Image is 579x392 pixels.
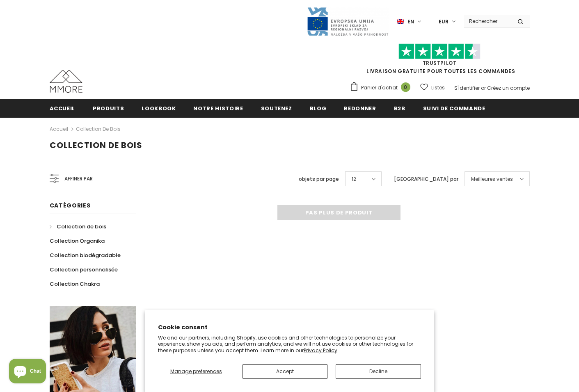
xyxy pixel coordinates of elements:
span: B2B [394,105,405,112]
a: Accueil [50,124,68,134]
span: Affiner par [64,174,93,183]
a: Produits [93,99,124,117]
span: en [407,18,414,26]
span: Produits [93,105,124,112]
label: objets par page [299,175,339,183]
button: Manage preferences [158,364,234,379]
span: Collection Chakra [50,280,100,288]
span: Suivi de commande [423,105,485,112]
span: 12 [352,175,356,183]
a: Collection Chakra [50,277,100,291]
a: Javni Razpis [307,18,389,25]
span: Collection de bois [57,223,106,230]
a: soutenez [261,99,292,117]
span: Meilleures ventes [471,175,513,183]
img: Cas MMORE [50,70,82,93]
label: [GEOGRAPHIC_DATA] par [394,175,458,183]
a: Blog [310,99,327,117]
a: Privacy Policy [304,347,337,354]
a: Collection biodégradable [50,248,121,262]
span: Accueil [50,105,76,112]
img: Faites confiance aux étoiles pilotes [398,43,481,59]
p: We and our partners, including Shopify, use cookies and other technologies to personalize your ex... [158,335,421,354]
a: TrustPilot [423,59,457,66]
span: Blog [310,105,327,112]
span: Collection Organika [50,237,105,245]
span: Manage preferences [170,368,222,375]
span: Panier d'achat [361,84,398,92]
span: Catégories [50,201,91,210]
span: Redonner [344,105,376,112]
a: Notre histoire [193,99,243,117]
button: Decline [336,364,421,379]
a: Listes [420,80,445,95]
a: Accueil [50,99,76,117]
a: Collection Organika [50,234,105,248]
span: soutenez [261,105,292,112]
a: Collection de bois [76,125,121,132]
span: Listes [431,84,445,92]
span: Collection biodégradable [50,251,121,259]
a: B2B [394,99,405,117]
img: Javni Razpis [307,7,389,36]
a: Créez un compte [487,84,530,91]
img: i-lang-1.png [397,18,404,25]
a: Redonner [344,99,376,117]
inbox-online-store-chat: Shopify online store chat [7,359,48,385]
span: Lookbook [142,105,176,112]
a: Collection de bois [50,219,106,234]
a: Panier d'achat 0 [350,82,414,94]
span: LIVRAISON GRATUITE POUR TOUTES LES COMMANDES [350,47,530,75]
a: Suivi de commande [423,99,485,117]
input: Search Site [464,15,511,27]
a: S'identifier [454,84,480,91]
span: or [481,84,486,91]
a: Lookbook [142,99,176,117]
span: Notre histoire [193,105,243,112]
span: Collection de bois [50,139,142,151]
span: EUR [439,18,449,26]
h2: Cookie consent [158,323,421,332]
button: Accept [243,364,328,379]
a: Collection personnalisée [50,262,118,277]
span: Collection personnalisée [50,266,118,273]
span: 0 [401,82,410,92]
